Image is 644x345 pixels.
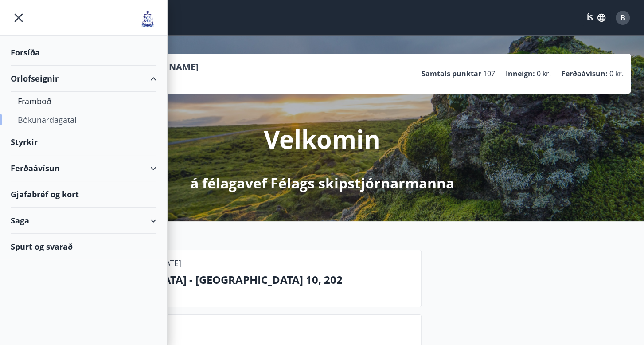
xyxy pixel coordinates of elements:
[483,69,495,78] span: 107
[562,69,608,78] p: Ferðaávísun :
[18,110,149,129] div: Bókunardagatal
[11,39,156,66] div: Forsíða
[11,234,156,259] div: Spurt og svarað
[11,66,156,92] div: Orlofseignir
[139,10,156,27] img: union_logo
[136,291,169,301] a: Sjá bókun
[612,7,633,28] button: B
[11,155,156,181] div: Ferðaávísun
[537,69,551,78] span: 0 kr.
[621,13,625,23] span: B
[609,69,624,78] span: 0 kr.
[18,92,149,110] div: Framboð
[11,181,156,208] div: Gjafabréf og kort
[11,10,27,26] button: menu
[190,173,454,193] p: á félagavef Félags skipstjórnarmanna
[264,122,380,156] p: Velkomin
[79,272,414,287] p: [GEOGRAPHIC_DATA] - [GEOGRAPHIC_DATA] 10, 202
[11,129,156,155] div: Styrkir
[11,208,156,234] div: Saga
[506,69,535,78] p: Inneign :
[422,69,481,78] p: Samtals punktar
[582,10,610,26] button: ÍS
